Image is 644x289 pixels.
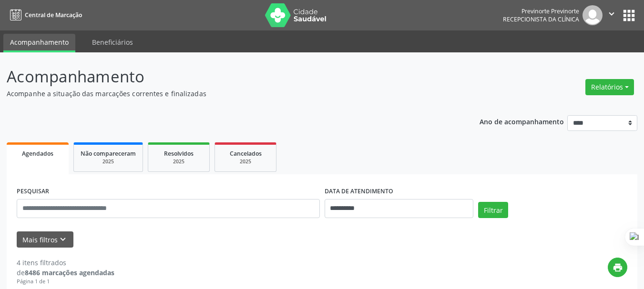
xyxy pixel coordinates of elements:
[17,258,114,268] div: 4 itens filtrados
[7,65,448,89] p: Acompanhamento
[480,115,564,127] p: Ano de acompanhamento
[155,158,203,165] div: 2025
[503,7,579,15] div: Previnorte Previnorte
[608,258,627,277] button: print
[22,149,53,158] span: Agendados
[603,5,621,25] button: 
[17,268,114,278] div: de
[17,278,114,286] div: Página 1 de 1
[478,202,508,218] button: Filtrar
[325,184,393,199] label: DATA DE ATENDIMENTO
[606,9,617,19] i: 
[3,34,75,52] a: Acompanhamento
[222,158,269,165] div: 2025
[58,234,68,245] i: keyboard_arrow_down
[81,158,136,165] div: 2025
[85,34,140,50] a: Beneficiários
[613,262,623,273] i: print
[17,184,49,199] label: PESQUISAR
[230,149,262,158] span: Cancelados
[164,149,194,158] span: Resolvidos
[17,231,73,248] button: Mais filtroskeyboard_arrow_down
[7,7,82,23] a: Central de Marcação
[585,79,634,95] button: Relatórios
[25,11,82,19] span: Central de Marcação
[583,5,603,25] img: img
[7,89,448,99] p: Acompanhe a situação das marcações correntes e finalizadas
[503,15,579,23] span: Recepcionista da clínica
[621,7,637,24] button: apps
[81,149,136,158] span: Não compareceram
[25,268,114,277] strong: 8486 marcações agendadas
